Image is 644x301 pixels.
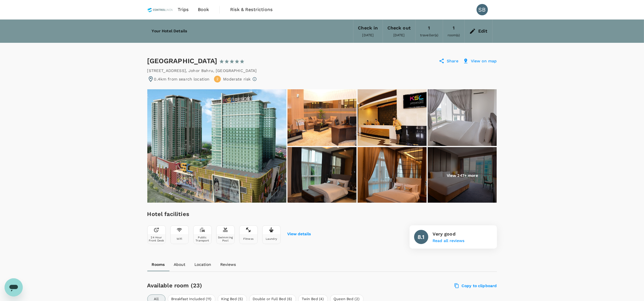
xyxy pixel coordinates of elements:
[218,236,233,242] div: Swimming Pool
[5,278,23,296] iframe: Button to launch messaging window
[177,237,182,240] div: Wifi
[428,89,497,146] img: Room
[195,262,211,267] p: Location
[358,89,427,146] img: Reception
[288,232,311,236] button: View details
[154,76,210,82] p: 0.4km from search location
[471,58,497,64] p: View on map
[195,236,210,242] div: Public Transport
[147,281,350,290] h6: Available room (23)
[358,147,427,204] img: Room
[418,232,424,241] h6: 8.1
[243,237,253,240] div: Fitness
[455,283,497,288] label: Copy to clipboard
[420,33,438,37] span: traveller(s)
[230,6,272,13] span: Risk & Restrictions
[149,236,164,242] div: 24 Hour Front Desk
[387,24,411,32] div: Check out
[428,24,430,32] div: 1
[147,209,311,219] h6: Hotel facilities
[447,58,458,64] p: Share
[221,262,236,267] p: Reviews
[433,239,465,243] button: Read all reviews
[362,33,374,37] span: [DATE]
[152,262,165,267] p: Rooms
[147,68,257,73] div: [STREET_ADDRESS] , Johor Bahru , [GEOGRAPHIC_DATA]
[152,28,187,34] h6: Your Hotel Details
[433,231,465,238] p: Very good
[358,24,378,32] div: Check in
[428,147,497,204] img: Room
[266,237,277,240] div: Laundry
[198,6,209,13] span: Book
[174,262,186,267] p: About
[448,33,460,37] span: room(s)
[477,4,488,15] div: SB
[178,6,189,13] span: Trips
[147,56,245,65] div: [GEOGRAPHIC_DATA]
[393,33,405,37] span: [DATE]
[223,76,251,82] p: Moderate risk
[288,147,356,204] img: Room
[288,89,356,146] img: Lobby
[147,89,286,203] img: Primary image
[447,173,478,178] p: View 247+ more
[453,24,455,32] div: 1
[478,27,488,35] div: Edit
[147,3,173,16] img: Control Union Malaysia Sdn. Bhd.
[216,77,219,82] span: 2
